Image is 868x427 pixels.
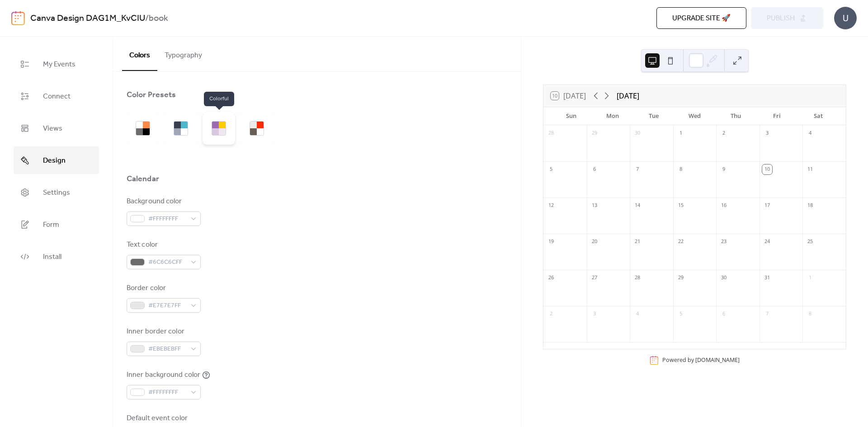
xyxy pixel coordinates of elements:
div: 12 [546,201,556,211]
div: Powered by [662,356,740,364]
div: U [834,7,857,29]
div: Wed [674,107,715,125]
div: Inner background color [127,370,200,380]
div: 16 [719,201,729,211]
div: 7 [762,309,772,319]
div: Text color [127,239,199,250]
div: 13 [590,201,599,211]
span: Settings [43,186,70,200]
div: 5 [546,164,556,174]
a: Form [14,211,99,238]
div: 1 [676,128,686,138]
div: 8 [676,164,686,174]
div: 7 [632,164,642,174]
div: 4 [632,309,642,319]
div: Tue [633,107,674,125]
span: Install [43,250,61,264]
button: Colors [122,37,157,71]
b: / [145,10,149,27]
span: #EBEBEBFF [148,344,186,355]
div: Fri [756,107,797,125]
div: 3 [590,309,599,319]
a: My Events [14,50,99,78]
div: Mon [592,107,633,125]
div: 8 [805,309,815,319]
div: Inner border color [127,326,199,337]
div: [DATE] [617,90,639,101]
div: 9 [719,164,729,174]
div: 30 [719,273,729,283]
span: Views [43,122,62,136]
button: Upgrade site 🚀 [656,7,746,29]
span: Form [43,218,59,232]
span: #FFFFFFFF [148,214,186,225]
a: Design [14,146,99,174]
div: 5 [676,309,686,319]
div: 23 [719,237,729,247]
div: 28 [632,273,642,283]
div: 1 [805,273,815,283]
div: 27 [590,273,599,283]
span: #6C6C6CFF [148,257,186,268]
div: 6 [719,309,729,319]
span: Upgrade site 🚀 [672,13,731,24]
div: 10 [762,164,772,174]
div: Background color [127,196,199,207]
div: 15 [676,201,686,211]
div: 22 [676,237,686,247]
div: 28 [546,128,556,138]
div: 29 [590,128,599,138]
div: 6 [590,164,599,174]
div: Calendar [127,174,159,184]
div: 17 [762,201,772,211]
div: Thu [715,107,756,125]
div: 2 [719,128,729,138]
div: 30 [632,128,642,138]
a: Connect [14,82,99,110]
b: book [149,10,168,27]
span: Connect [43,89,71,103]
div: Default event color [127,413,199,424]
div: 24 [762,237,772,247]
div: 25 [805,237,815,247]
button: Typography [157,37,209,70]
a: Canva Design DAG1M_KvCIU [30,10,145,27]
div: 18 [805,201,815,211]
span: Colorful [204,92,234,106]
a: Views [14,114,99,142]
div: 14 [632,201,642,211]
span: My Events [43,57,75,71]
div: 3 [762,128,772,138]
div: 29 [676,273,686,283]
span: #E7E7E7FF [148,300,186,311]
a: [DOMAIN_NAME] [695,356,740,364]
div: 26 [546,273,556,283]
img: logo [11,11,25,25]
div: 21 [632,237,642,247]
div: 11 [805,164,815,174]
div: Sun [551,107,592,125]
div: 2 [546,309,556,319]
a: Install [14,243,99,270]
div: 4 [805,128,815,138]
div: Border color [127,283,199,294]
div: Color Presets [127,89,176,100]
span: Design [43,154,66,168]
a: Settings [14,178,99,206]
div: 20 [590,237,599,247]
div: Sat [797,107,839,125]
div: 31 [762,273,772,283]
div: 19 [546,237,556,247]
span: #FFFFFFFF [148,387,186,398]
